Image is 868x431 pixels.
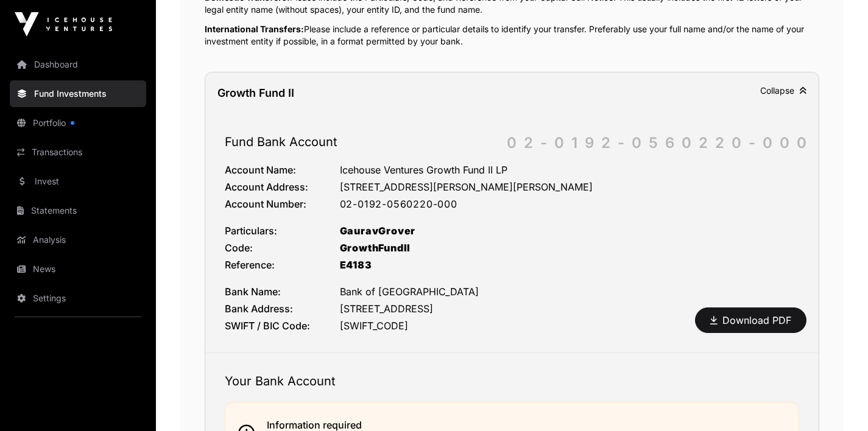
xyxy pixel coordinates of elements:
div: 02-0192-0560220-000 [507,133,814,153]
div: Account Number: [225,197,340,211]
div: Account Address: [225,180,340,194]
a: Settings [10,285,146,312]
div: Bank Name: [225,284,340,299]
div: GrowthFundII [340,240,799,255]
div: [STREET_ADDRESS] [340,301,799,316]
div: E4183 [340,258,799,272]
div: 02-0192-0560220-000 [340,197,799,211]
a: Fund Investments [10,80,146,107]
div: [STREET_ADDRESS][PERSON_NAME][PERSON_NAME] [340,180,799,194]
button: Download PDF [695,307,806,333]
div: Icehouse Ventures Growth Fund II LP [340,163,799,177]
div: GauravGrover [340,223,799,238]
div: Code: [225,240,340,255]
a: Dashboard [10,51,146,78]
div: SWIFT / BIC Code: [225,318,340,333]
span: International Transfers: [205,24,304,34]
a: News [10,256,146,282]
iframe: Chat Widget [807,373,868,431]
a: Download PDF [710,313,791,328]
a: Analysis [10,226,146,253]
div: Bank of [GEOGRAPHIC_DATA] [340,284,799,299]
h2: Your Bank Account [225,373,799,390]
a: Portfolio [10,110,146,136]
div: [SWIFT_CODE] [340,318,799,333]
div: Bank Address: [225,301,340,316]
a: Invest [10,168,146,195]
img: Icehouse Ventures Logo [15,12,112,37]
div: Reference: [225,258,340,272]
a: Statements [10,197,146,224]
span: Collapse [760,85,806,96]
div: Account Name: [225,163,340,177]
h2: Fund Bank Account [225,133,799,150]
p: Please include a reference or particular details to identify your transfer. Preferably use your f... [205,23,819,47]
div: Particulars: [225,223,340,238]
a: Transactions [10,139,146,166]
div: Growth Fund II [217,85,294,102]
